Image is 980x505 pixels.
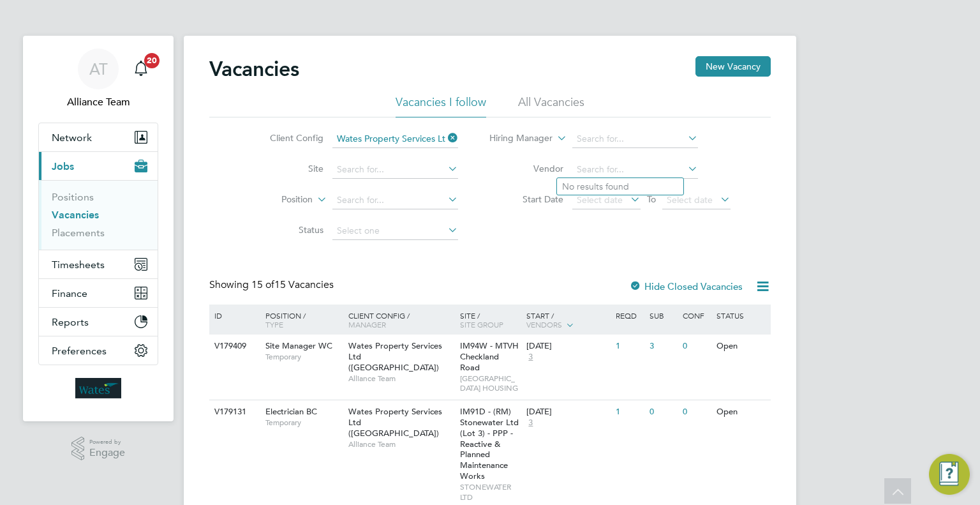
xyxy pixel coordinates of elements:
[39,250,158,278] button: Timesheets
[713,400,769,424] div: Open
[396,94,486,117] li: Vacancies I follow
[52,345,107,357] span: Preferences
[332,192,458,209] input: Search for...
[239,193,313,206] label: Position
[52,160,74,172] span: Jobs
[209,56,299,82] h2: Vacancies
[460,482,521,502] span: STONEWATER LTD
[265,406,317,417] span: Electrician BC
[348,439,454,449] span: Alliance Team
[612,335,646,358] div: 1
[250,224,323,236] label: Status
[71,437,126,461] a: Powered byEngage
[52,316,89,328] span: Reports
[256,305,345,335] div: Position /
[646,305,679,326] div: Sub
[348,373,454,384] span: Alliance Team
[348,340,442,373] span: Wates Property Services Ltd ([GEOGRAPHIC_DATA])
[211,400,256,424] div: V179131
[348,406,442,439] span: Wates Property Services Ltd ([GEOGRAPHIC_DATA])
[518,94,584,117] li: All Vacancies
[265,352,342,362] span: Temporary
[39,279,158,307] button: Finance
[557,178,683,195] li: No results found
[211,305,256,326] div: ID
[460,406,519,481] span: IM91D - (RM) Stonewater Ltd (Lot 3) - PPP - Reactive & Planned Maintenance Works
[89,61,108,77] span: AT
[265,319,283,329] span: Type
[643,191,660,207] span: To
[646,400,679,424] div: 0
[209,278,336,292] div: Showing
[577,194,623,206] span: Select date
[39,336,158,365] button: Preferences
[713,305,769,326] div: Status
[479,132,553,145] label: Hiring Manager
[679,335,713,358] div: 0
[526,341,609,352] div: [DATE]
[128,49,154,89] a: 20
[695,56,771,77] button: New Vacancy
[38,49,158,110] a: ATAlliance Team
[460,319,503,329] span: Site Group
[612,400,646,424] div: 1
[332,161,458,179] input: Search for...
[39,123,158,151] button: Network
[679,400,713,424] div: 0
[52,209,99,221] a: Vacancies
[679,305,713,326] div: Conf
[265,418,342,428] span: Temporary
[144,53,160,68] span: 20
[250,163,323,174] label: Site
[523,305,612,336] div: Start /
[250,132,323,144] label: Client Config
[39,180,158,250] div: Jobs
[39,308,158,336] button: Reports
[526,352,535,363] span: 3
[52,227,105,239] a: Placements
[490,193,563,205] label: Start Date
[457,305,524,335] div: Site /
[39,152,158,180] button: Jobs
[612,305,646,326] div: Reqd
[251,278,274,291] span: 15 of
[52,287,87,299] span: Finance
[526,319,562,329] span: Vendors
[38,378,158,398] a: Go to home page
[646,335,679,358] div: 3
[526,418,535,428] span: 3
[526,407,609,418] div: [DATE]
[89,448,125,458] span: Engage
[572,161,698,179] input: Search for...
[460,373,521,393] span: [GEOGRAPHIC_DATA] HOUSING
[460,340,519,373] span: IM94W - MTVH Checkland Road
[52,132,92,144] span: Network
[490,163,563,174] label: Vendor
[345,305,457,335] div: Client Config /
[265,340,332,351] span: Site Manager WC
[572,130,698,148] input: Search for...
[667,194,713,206] span: Select date
[52,191,94,203] a: Positions
[23,36,174,421] nav: Main navigation
[211,335,256,358] div: V179409
[75,378,121,398] img: wates-logo-retina.png
[38,94,158,110] span: Alliance Team
[52,259,105,271] span: Timesheets
[348,319,386,329] span: Manager
[251,278,334,291] span: 15 Vacancies
[629,280,743,292] label: Hide Closed Vacancies
[713,335,769,358] div: Open
[89,437,125,448] span: Powered by
[332,222,458,240] input: Select one
[332,130,458,148] input: Search for...
[929,454,970,495] button: Engage Resource Center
